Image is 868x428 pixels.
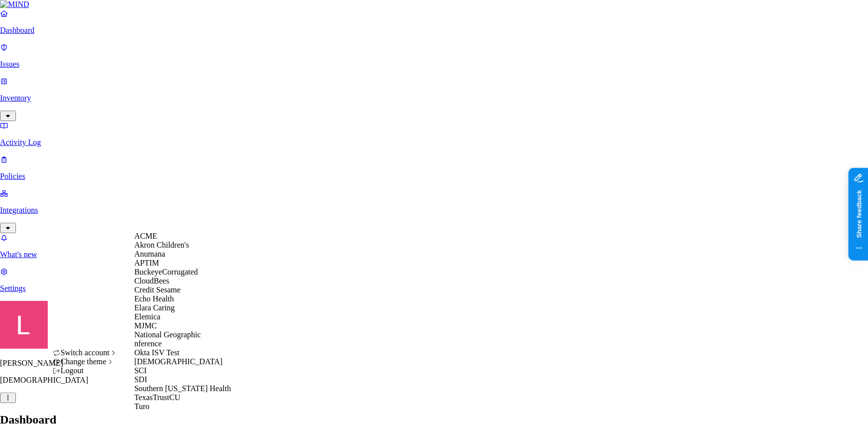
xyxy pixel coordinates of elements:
span: Credit Sesame [134,285,181,294]
div: Logout [52,366,117,375]
span: CloudBees [134,277,169,285]
span: Anumana [134,250,165,258]
span: Switch account [61,348,109,357]
span: Echo Health [134,294,174,303]
span: ACME [134,232,157,240]
span: Change theme [61,357,106,366]
span: Turo [134,402,150,411]
span: SDI [134,375,147,384]
span: APTIM [134,259,159,267]
span: Southern [US_STATE] Health [134,384,231,393]
span: Elara Caring [134,303,175,312]
span: SCI [134,366,147,375]
span: nference [134,339,162,348]
span: TexasTrustCU [134,393,181,402]
span: Okta ISV Test [134,348,180,357]
span: MJMC [134,321,157,330]
span: Akron Children's [134,241,189,249]
span: National Geographic [134,330,201,339]
span: [DEMOGRAPHIC_DATA] [134,357,222,366]
span: Elemica [134,312,160,321]
span: BuckeyeCorrugated [134,268,198,276]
